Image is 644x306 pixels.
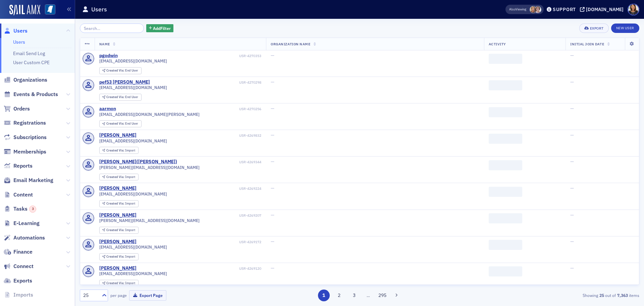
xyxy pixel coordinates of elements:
[99,253,139,260] div: Created Via: Import
[99,212,137,218] div: [PERSON_NAME]
[570,105,574,112] span: —
[271,265,274,271] span: —
[99,58,167,63] span: [EMAIL_ADDRESS][DOMAIN_NAME]
[13,191,33,199] span: Content
[13,220,40,227] span: E-Learning
[4,291,33,299] a: Imports
[13,76,47,84] span: Organizations
[106,228,125,232] span: Created Via :
[138,240,261,244] div: USR-4269172
[13,234,45,242] span: Automations
[80,24,144,33] input: Search…
[99,227,139,234] div: Created Via: Import
[489,80,522,90] span: ‌
[628,4,639,15] span: Profile
[13,148,46,156] span: Memberships
[99,79,150,85] a: pef53 [PERSON_NAME]
[553,6,576,12] div: Support
[616,292,629,298] strong: 7,363
[13,263,34,270] span: Connect
[99,191,167,196] span: [EMAIL_ADDRESS][DOMAIN_NAME]
[138,186,261,191] div: USR-4269224
[570,185,574,191] span: —
[153,25,171,31] span: Add Filter
[489,160,522,170] span: ‌
[13,205,36,213] span: Tasks
[489,266,522,276] span: ‌
[13,27,28,35] span: Users
[271,159,274,165] span: —
[489,54,522,64] span: ‌
[99,106,116,112] a: aarmon
[4,234,45,242] a: Automations
[598,292,605,298] strong: 25
[91,5,107,13] h1: Users
[4,91,58,98] a: Events & Products
[271,132,274,138] span: —
[13,291,33,299] span: Imports
[534,6,541,13] span: Lydia Carlisle
[4,148,46,156] a: Memberships
[151,80,261,85] div: USR-4270298
[489,187,522,197] span: ‌
[99,271,167,276] span: [EMAIL_ADDRESS][DOMAIN_NAME]
[106,95,138,99] div: End User
[348,290,360,301] button: 3
[570,79,574,85] span: —
[40,4,55,16] a: View Homepage
[489,134,522,144] span: ‌
[13,162,33,170] span: Reports
[99,265,137,271] a: [PERSON_NAME]
[99,200,139,207] div: Created Via: Import
[117,107,261,111] div: USR-4270256
[106,148,125,152] span: Created Via :
[106,68,125,73] span: Created Via :
[4,277,32,285] a: Exports
[106,122,138,126] div: End User
[99,147,139,154] div: Created Via: Import
[509,7,526,12] span: Viewing
[4,220,40,227] a: E-Learning
[106,255,135,259] div: Import
[9,5,40,15] img: SailAMX
[106,202,135,206] div: Import
[570,132,574,138] span: —
[99,53,118,59] a: pgodwin
[489,42,506,46] span: Activity
[106,95,125,99] span: Created Via :
[99,239,137,245] a: [PERSON_NAME]
[13,50,45,56] a: Email Send Log
[377,290,388,301] button: 295
[13,277,32,285] span: Exports
[129,290,166,301] button: Export Page
[45,4,55,15] img: SailAMX
[4,205,36,213] a: Tasks3
[570,212,574,218] span: —
[364,292,373,298] span: …
[586,6,624,12] div: [DOMAIN_NAME]
[271,238,274,245] span: —
[99,165,200,170] span: [PERSON_NAME][EMAIL_ADDRESS][DOMAIN_NAME]
[99,67,142,74] div: Created Via: End User
[13,248,33,256] span: Finance
[4,191,33,199] a: Content
[4,248,33,256] a: Finance
[178,160,261,164] div: USR-4269344
[13,134,47,141] span: Subscriptions
[271,185,274,191] span: —
[318,290,330,301] button: 1
[570,238,574,245] span: —
[489,213,522,223] span: ‌
[271,105,274,112] span: —
[106,175,135,179] div: Import
[13,119,46,127] span: Registrations
[29,206,36,213] div: 3
[106,121,125,126] span: Created Via :
[590,27,604,30] div: Export
[99,120,142,127] div: Created Via: End User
